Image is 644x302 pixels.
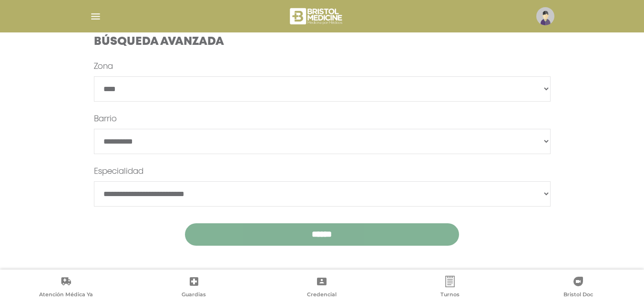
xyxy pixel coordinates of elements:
[288,5,345,28] img: bristol-medicine-blanco.png
[2,276,130,300] a: Atención Médica Ya
[440,291,460,300] span: Turnos
[536,7,554,25] img: profile-placeholder.svg
[94,35,551,49] h4: Búsqueda Avanzada
[307,291,337,300] span: Credencial
[563,291,593,300] span: Bristol Doc
[514,276,642,300] a: Bristol Doc
[130,276,258,300] a: Guardias
[94,61,113,73] label: Zona
[90,10,102,22] img: Cober_menu-lines-white.svg
[258,276,386,300] a: Credencial
[39,291,93,300] span: Atención Médica Ya
[182,291,206,300] span: Guardias
[94,114,117,125] label: Barrio
[94,166,143,177] label: Especialidad
[386,276,514,300] a: Turnos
